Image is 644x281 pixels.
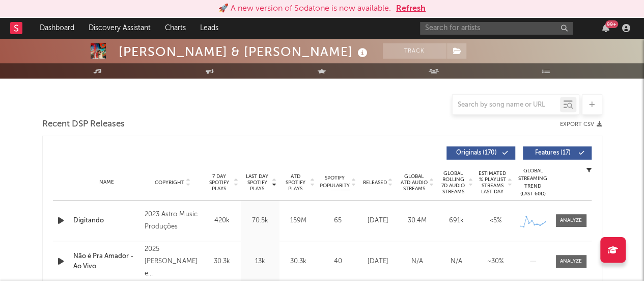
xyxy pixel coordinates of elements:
span: Features ( 17 ) [529,150,576,156]
div: 30.3k [282,257,315,267]
div: 2025 [PERSON_NAME] e [PERSON_NAME] (AKI MUSIC) [145,243,200,280]
div: 13k [244,257,277,267]
a: Leads [193,18,226,38]
button: Export CSV [560,121,602,127]
div: Name [73,178,140,186]
button: Track [383,43,446,59]
div: [PERSON_NAME] & [PERSON_NAME] [119,43,370,60]
input: Search by song name or URL [453,101,560,109]
button: Refresh [396,3,426,15]
span: Originals ( 170 ) [453,150,500,156]
div: [DATE] [361,257,395,267]
div: [DATE] [361,216,395,226]
div: 🚀 A new version of Sodatone is now available. [218,3,391,15]
button: 99+ [602,24,609,32]
div: 159M [282,216,315,226]
span: Global ATD Audio Streams [400,173,428,192]
span: 7 Day Spotify Plays [206,173,233,192]
span: Recent DSP Releases [42,118,125,131]
div: 65 [320,216,356,226]
div: 70.5k [244,216,277,226]
button: Originals(170) [446,146,515,160]
span: Released [363,180,387,186]
span: Spotify Popularity [320,174,350,190]
div: 99 + [605,20,618,28]
div: N/A [439,257,473,267]
a: Charts [158,18,193,38]
div: ~ 30 % [479,257,513,267]
button: Features(17) [523,146,592,160]
div: 691k [439,216,473,226]
div: <5% [479,216,513,226]
div: N/A [400,257,434,267]
div: 2023 Astro Music Produções [145,209,200,233]
div: 40 [320,257,356,267]
span: Estimated % Playlist Streams Last Day [479,170,507,195]
span: ATD Spotify Plays [282,173,309,192]
span: Global Rolling 7D Audio Streams [439,170,467,195]
div: 30.3k [206,257,239,267]
span: Last Day Spotify Plays [244,173,271,192]
a: Dashboard [33,18,81,38]
a: Discovery Assistant [81,18,158,38]
a: Não é Pra Amador - Ao Vivo [73,251,140,271]
input: Search for artists [420,22,573,35]
div: Global Streaming Trend (Last 60D) [518,167,548,198]
div: 30.4M [400,216,434,226]
span: Copyright [155,180,184,186]
div: 420k [206,216,239,226]
a: Digitando [73,216,140,226]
